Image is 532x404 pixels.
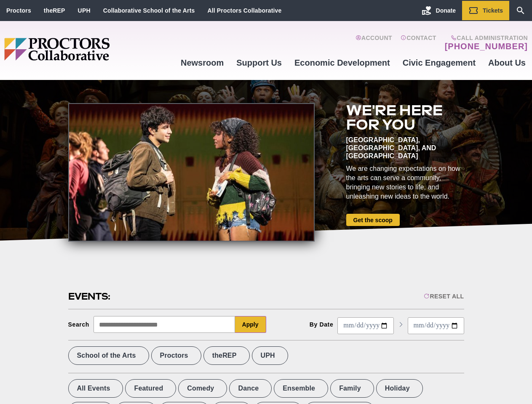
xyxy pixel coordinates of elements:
label: Dance [229,379,272,398]
label: Proctors [151,346,201,365]
label: School of the Arts [68,346,149,365]
a: About Us [482,51,532,74]
label: theREP [203,346,250,365]
a: Search [509,1,532,20]
a: theREP [44,7,65,14]
a: UPH [78,7,91,14]
label: UPH [252,346,288,365]
button: Apply [235,316,266,333]
a: Economic Development [288,51,396,74]
a: Newsroom [174,51,230,74]
div: Search [68,321,90,328]
a: Support Us [230,51,288,74]
div: We are changing expectations on how the arts can serve a community, bringing new stories to life,... [346,164,464,201]
span: Tickets [483,7,503,14]
label: Holiday [376,379,423,398]
div: Reset All [424,293,464,300]
label: All Events [68,379,123,398]
a: Tickets [462,1,509,20]
a: Donate [415,1,462,20]
a: Get the scoop [346,214,400,226]
label: Comedy [178,379,227,398]
img: Proctors logo [4,38,174,61]
a: Account [356,35,392,51]
label: Featured [125,379,176,398]
a: Collaborative School of the Arts [103,7,195,14]
a: All Proctors Collaborative [207,7,281,14]
h2: Events: [68,290,112,303]
label: Ensemble [274,379,328,398]
a: [PHONE_NUMBER] [445,41,528,51]
div: By Date [310,321,334,328]
a: Proctors [6,7,31,14]
h2: We're here for you [346,103,464,132]
span: Call Administration [442,35,528,41]
a: Contact [401,35,436,51]
a: Civic Engagement [396,51,482,74]
div: [GEOGRAPHIC_DATA], [GEOGRAPHIC_DATA], and [GEOGRAPHIC_DATA] [346,136,464,160]
label: Family [330,379,374,398]
span: Donate [436,7,456,14]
